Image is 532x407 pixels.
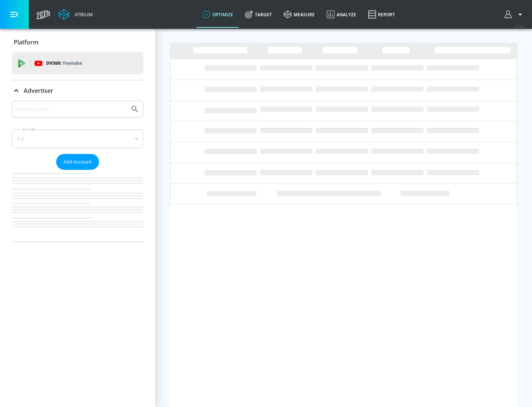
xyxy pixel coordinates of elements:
div: Platform [12,32,143,53]
span: v 4.25.4 [514,24,525,28]
a: Report [362,1,401,28]
div: DV360: Youtube [12,52,143,74]
p: DV360: [46,59,82,67]
p: Platform [14,38,38,46]
a: Analyze [321,1,362,28]
div: A-Z [12,129,143,148]
nav: list of Advertiser [12,170,143,242]
div: Advertiser [12,80,143,101]
a: optimize [197,1,239,28]
div: Atrium [72,11,93,18]
a: Target [239,1,278,28]
label: Sort By [21,127,37,132]
span: Add Account [64,158,92,166]
button: Add Account [56,154,99,170]
p: Advertiser [24,87,53,95]
p: Youtube [62,59,82,67]
div: Advertiser [12,101,143,242]
input: Search by name [15,104,127,114]
a: measure [278,1,321,28]
a: Atrium [58,9,93,20]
